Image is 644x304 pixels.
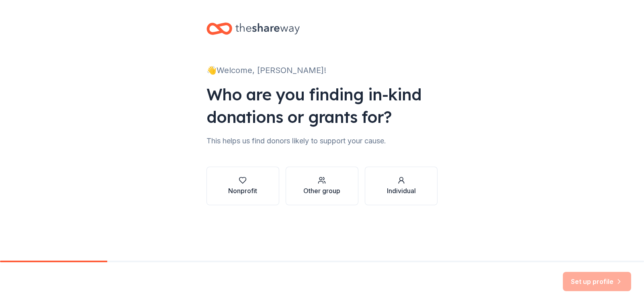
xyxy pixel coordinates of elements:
[387,186,416,196] div: Individual
[365,167,438,205] button: Individual
[228,186,257,196] div: Nonprofit
[303,186,340,196] div: Other group
[206,167,279,205] button: Nonprofit
[206,135,438,147] div: This helps us find donors likely to support your cause.
[206,64,438,77] div: 👋 Welcome, [PERSON_NAME]!
[286,167,358,205] button: Other group
[206,83,438,128] div: Who are you finding in-kind donations or grants for?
